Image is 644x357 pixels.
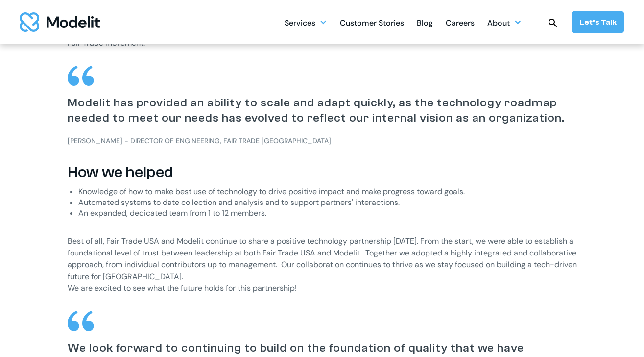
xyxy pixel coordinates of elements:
a: Let’s Talk [572,11,624,33]
li: An expanded, dedicated team from 1 to 12 members. [78,208,577,219]
a: Careers [446,13,475,32]
li: Knowledge of how to make best use of technology to drive positive impact and make progress toward... [78,186,577,197]
p: Best of all, Fair Trade USA and Modelit continue to share a positive technology partnership [DATE... [68,224,577,294]
div: Customer Stories [340,14,404,33]
p: ‍ [68,49,577,61]
div: Blog [417,14,433,33]
li: Automated systems to date collection and analysis and to support partners' interactions. [78,197,577,208]
div: Let’s Talk [579,17,617,27]
img: modelit logo [20,12,100,32]
blockquote: Modelit has provided an ability to scale and adapt quickly, as the technology roadmap needed to m... [58,90,577,130]
div: Services [285,14,315,33]
a: home [20,12,100,32]
p: ‍ [68,151,577,163]
a: Blog [417,13,433,32]
div: About [487,14,510,33]
h4: [PERSON_NAME] - Director of Engineering, Fair Trade [GEOGRAPHIC_DATA] [68,136,577,146]
div: Careers [446,14,475,33]
h2: How we helped [68,163,577,181]
a: Customer Stories [340,13,404,32]
div: About [487,13,522,32]
div: Services [285,13,327,32]
p: ‍ [68,294,577,306]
